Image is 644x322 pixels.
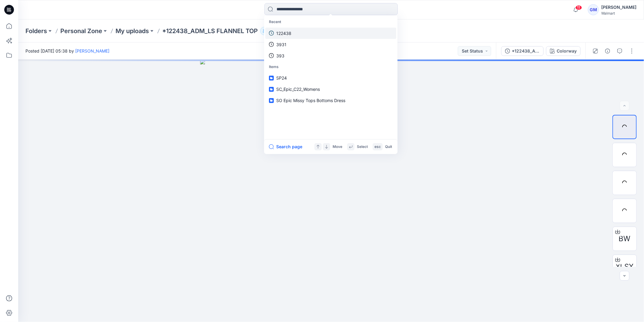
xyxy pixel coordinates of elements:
a: 3931 [265,39,396,50]
div: [PERSON_NAME] [601,4,636,11]
div: Walmart [601,11,636,15]
button: Search page [269,143,302,150]
span: SP24 [276,75,287,80]
span: XLSX [616,261,634,272]
a: Folders [25,27,47,35]
div: Colorway [557,48,577,54]
p: 122438 [276,30,291,36]
a: SC_Epic_C22_Womens [265,84,396,95]
a: 122438 [265,28,396,39]
img: eyJhbGciOiJIUzI1NiIsImtpZCI6IjAiLCJzbHQiOiJzZXMiLCJ0eXAiOiJKV1QifQ.eyJkYXRhIjp7InR5cGUiOiJzdG9yYW... [200,60,462,322]
p: 393 [276,53,284,59]
span: SO Epic Missy Tops Bottoms Dress [276,98,345,103]
span: 11 [575,5,582,10]
span: BW [619,233,631,244]
button: *122438_ADM_LS FLANNEL TOP [501,46,544,56]
p: Items [265,61,396,73]
p: *122438_ADM_LS FLANNEL TOP [162,27,258,35]
p: esc [374,144,381,150]
a: 393 [265,50,396,61]
a: SP24 [265,72,396,84]
span: SC_Epic_C22_Womens [276,87,320,92]
p: Quit [385,144,392,150]
a: [PERSON_NAME] [75,48,109,53]
span: Posted [DATE] 05:38 by [25,48,109,54]
a: My uploads [116,27,149,35]
p: 3931 [276,41,287,48]
button: Details [603,46,612,56]
p: Select [357,144,368,150]
p: Move [333,144,342,150]
p: Recent [265,16,396,28]
a: Personal Zone [60,27,102,35]
div: GM [588,4,599,15]
div: *122438_ADM_LS FLANNEL TOP [512,48,540,54]
button: 1 [260,27,277,35]
button: Colorway [546,46,581,56]
a: SO Epic Missy Tops Bottoms Dress [265,95,396,106]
